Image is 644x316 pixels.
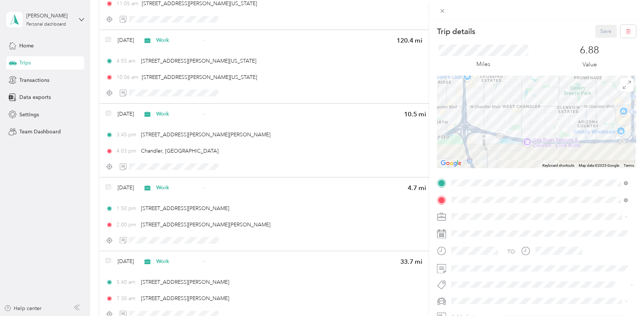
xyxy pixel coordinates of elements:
[579,163,619,167] span: Map data ©2025 Google
[580,44,599,56] p: 6.88
[439,159,463,168] a: Open this area in Google Maps (opens a new window)
[477,60,491,69] p: Miles
[439,159,463,168] img: Google
[582,60,597,69] p: Value
[602,275,644,316] iframe: Everlance-gr Chat Button Frame
[542,163,574,168] button: Keyboard shortcuts
[437,26,475,37] p: Trip details
[624,163,634,167] a: Terms (opens in new tab)
[507,248,515,256] div: TO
